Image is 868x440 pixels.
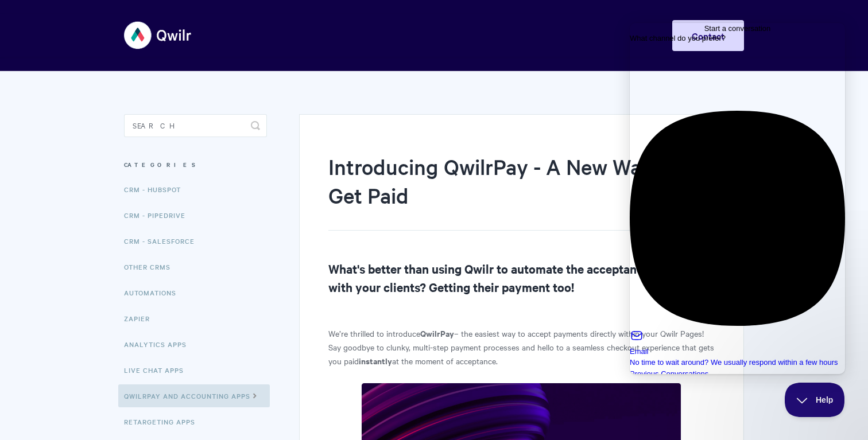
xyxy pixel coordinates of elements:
[124,333,195,356] a: Analytics Apps
[124,255,179,278] a: Other CRMs
[785,383,845,417] iframe: Help Scout Beacon - Close
[359,355,392,367] strong: instantly
[124,178,189,201] a: CRM - HubSpot
[124,359,192,381] a: Live Chat Apps
[124,410,204,433] a: Retargeting Apps
[124,307,158,330] a: Zapier
[630,23,845,374] iframe: Help Scout Beacon - Live Chat, Contact Form, and Knowledge Base
[328,152,697,231] h1: Introducing QwilrPay - A New Way to Get Paid
[124,229,203,252] a: CRM - Salesforce
[118,384,270,407] a: QwilrPay and Accounting Apps
[124,14,192,57] img: Qwilr Help Center
[328,326,715,368] p: We’re thrilled to introduce – the easiest way to accept payments directly within your Qwilr Pages...
[124,154,267,175] h3: Categories
[672,20,744,51] a: Contact
[420,327,454,339] strong: QwilrPay
[124,114,267,137] input: Search
[328,259,715,296] h2: What's better than using Qwilr to automate the acceptance process with your clients? Getting thei...
[124,281,185,304] a: Automations
[124,204,194,227] a: CRM - Pipedrive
